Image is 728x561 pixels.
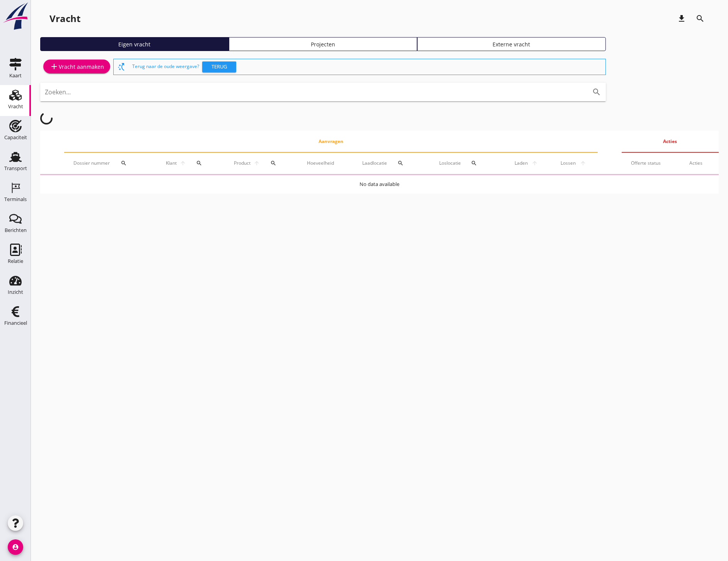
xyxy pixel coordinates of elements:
[592,87,601,97] i: search
[9,73,22,78] div: Kaart
[121,160,127,166] i: search
[117,62,126,72] i: switch_access_shortcut
[4,197,27,202] div: Terminals
[696,14,705,23] i: search
[270,160,276,166] i: search
[559,160,578,167] span: Lossen
[44,40,225,48] div: Eigen vracht
[64,131,598,152] th: Aanvragen
[252,160,262,166] i: arrow_upward
[165,160,179,167] span: Klant
[5,228,27,233] div: Berichten
[43,60,110,73] a: Vracht aanmaken
[49,62,59,71] i: add
[45,86,580,98] input: Zoeken...
[4,135,27,140] div: Capaciteit
[49,12,80,25] div: Vracht
[40,175,719,194] td: No data available
[132,59,602,75] div: Terug naar de oude weergave?
[512,160,530,167] span: Laden
[622,131,719,152] th: Acties
[4,321,27,326] div: Financieel
[578,160,588,166] i: arrow_upward
[202,61,236,72] button: Terug
[530,160,540,166] i: arrow_upward
[73,154,146,172] div: Dossier nummer
[397,160,404,166] i: search
[232,40,414,48] div: Projecten
[196,160,202,166] i: search
[8,539,23,555] i: account_circle
[307,160,344,167] div: Hoeveelheid
[178,160,188,166] i: arrow_upward
[417,37,606,51] a: Externe vracht
[229,37,418,51] a: Projecten
[205,63,233,71] div: Terug
[4,166,27,171] div: Transport
[232,160,252,167] span: Product
[49,62,104,71] div: Vracht aanmaken
[421,40,602,48] div: Externe vracht
[631,160,671,167] div: Offerte status
[40,37,229,51] a: Eigen vracht
[2,2,29,31] img: logo-small.a267ee39.svg
[8,259,23,264] div: Relatie
[362,154,421,172] div: Laadlocatie
[8,290,23,295] div: Inzicht
[677,14,686,23] i: download
[8,104,23,109] div: Vracht
[439,154,494,172] div: Loslocatie
[471,160,477,166] i: search
[689,160,709,167] div: Acties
